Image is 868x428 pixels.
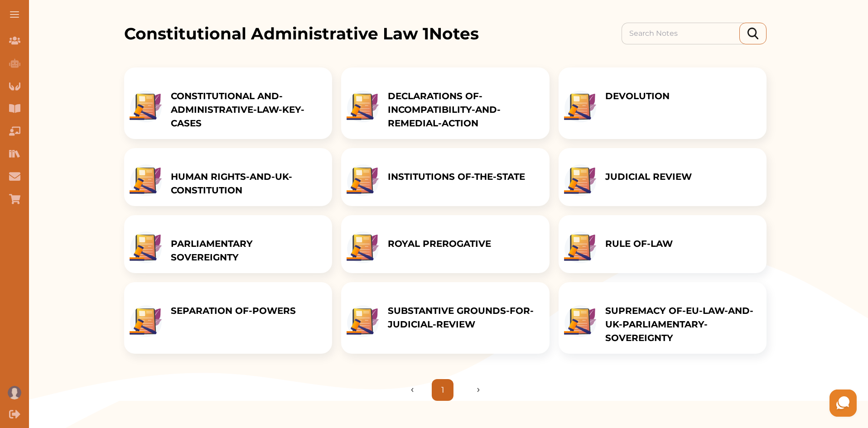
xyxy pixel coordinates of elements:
[622,23,748,44] input: Search Notes
[8,386,21,399] img: User profile
[171,89,323,130] p: CONSTITUTIONAL AND-ADMINISTRATIVE-LAW-KEY-CASES
[605,304,757,345] p: SUPREMACY OF-EU-LAW-AND-UK-PARLIAMENTARY-SOVEREIGNTY
[459,388,480,392] a: Next page
[171,304,296,317] p: SEPARATION OF-POWERS
[605,237,673,250] p: RULE OF-LAW
[459,388,480,392] img: arrow
[411,388,432,392] a: Previous page
[171,170,323,197] p: HUMAN RIGHTS-AND-UK-CONSTITUTION
[388,304,540,331] p: SUBSTANTIVE GROUNDS-FOR-JUDICIAL-REVIEW
[388,237,491,250] p: ROYAL PREROGATIVE
[171,237,323,264] p: PARLIAMENTARY SOVEREIGNTY
[605,89,670,103] p: DEVOLUTION
[432,379,453,401] a: Page 1 is your current page
[124,21,479,46] p: Constitutional Administrative Law 1 Notes
[651,387,859,419] iframe: HelpCrunch
[388,170,525,183] p: INSTITUTIONS OF-THE-STATE
[388,89,540,130] p: DECLARATIONS OF-INCOMPATIBILITY-AND-REMEDIAL-ACTION
[605,170,692,183] p: JUDICIAL REVIEW
[747,28,758,39] img: Search
[411,388,432,392] img: arrow
[411,379,480,401] ul: Pagination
